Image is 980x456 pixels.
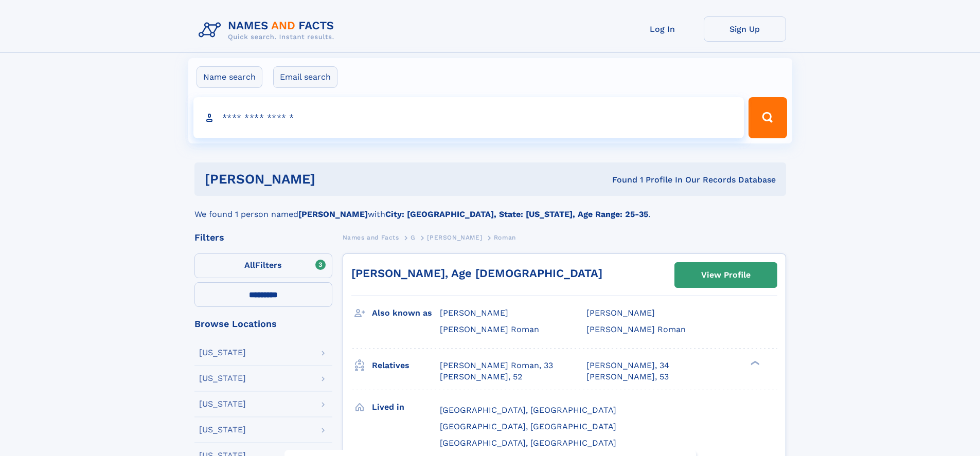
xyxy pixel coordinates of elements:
[199,374,246,382] div: [US_STATE]
[199,400,246,408] div: [US_STATE]
[205,173,464,186] h1: [PERSON_NAME]
[440,360,553,371] a: [PERSON_NAME] Roman, 33
[440,438,616,448] span: [GEOGRAPHIC_DATA], [GEOGRAPHIC_DATA]
[464,174,776,186] div: Found 1 Profile In Our Records Database
[194,319,332,329] div: Browse Locations
[385,209,648,219] b: City: [GEOGRAPHIC_DATA], State: [US_STATE], Age Range: 25-35
[427,231,482,244] a: [PERSON_NAME]
[298,209,368,219] b: [PERSON_NAME]
[704,16,786,42] a: Sign Up
[411,231,416,244] a: G
[621,16,704,42] a: Log In
[586,360,669,371] a: [PERSON_NAME], 34
[194,233,332,242] div: Filters
[372,304,440,322] h3: Also known as
[440,371,522,382] a: [PERSON_NAME], 52
[199,349,246,357] div: [US_STATE]
[194,196,786,221] div: We found 1 person named with .
[244,260,255,270] span: All
[440,405,616,415] span: [GEOGRAPHIC_DATA], [GEOGRAPHIC_DATA]
[494,234,516,241] span: Roman
[586,308,655,318] span: [PERSON_NAME]
[586,324,686,334] span: [PERSON_NAME] Roman
[427,234,482,241] span: [PERSON_NAME]
[343,231,399,244] a: Names and Facts
[586,371,669,382] a: [PERSON_NAME], 53
[440,422,616,431] span: [GEOGRAPHIC_DATA], [GEOGRAPHIC_DATA]
[748,359,760,366] div: ❯
[351,267,602,280] a: [PERSON_NAME], Age [DEMOGRAPHIC_DATA]
[675,263,777,287] a: View Profile
[197,66,262,88] label: Name search
[194,16,343,44] img: Logo Names and Facts
[411,234,416,241] span: G
[701,263,751,287] div: View Profile
[749,97,787,138] button: Search Button
[440,324,539,334] span: [PERSON_NAME] Roman
[194,253,332,278] label: Filters
[440,308,508,318] span: [PERSON_NAME]
[273,66,337,88] label: Email search
[372,398,440,416] h3: Lived in
[199,426,246,434] div: [US_STATE]
[193,97,744,138] input: search input
[372,357,440,374] h3: Relatives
